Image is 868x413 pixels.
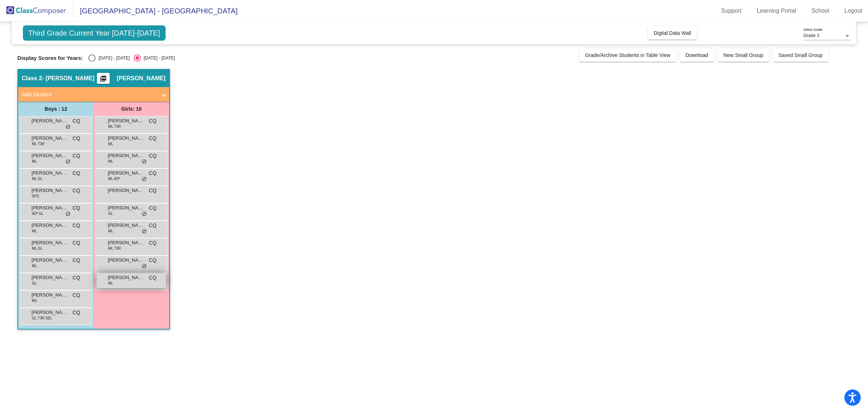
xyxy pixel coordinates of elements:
span: [PERSON_NAME] [108,187,144,194]
span: ML T3R [108,246,121,251]
span: ML [32,159,37,164]
span: GL [108,211,113,216]
span: do_not_disturb_alt [142,211,147,217]
span: [PERSON_NAME] [108,222,144,229]
span: [PERSON_NAME] [32,257,68,264]
button: Grade/Archive Students in Table View [579,49,676,62]
span: CQ [149,274,157,282]
span: CQ [149,204,157,212]
span: ML [108,159,113,164]
a: Logout [839,5,868,17]
span: CQ [73,257,80,264]
span: Download [686,52,708,58]
span: Third Grade Current Year [DATE]-[DATE] [23,25,166,41]
span: [PERSON_NAME] [32,152,68,159]
span: - [PERSON_NAME] [42,75,94,82]
span: ML [108,141,113,147]
span: do_not_disturb_alt [65,159,70,165]
span: CQ [149,187,157,195]
span: ML GL [32,176,43,181]
span: ML T3R [32,141,45,147]
span: ML [32,263,37,269]
span: ML GL [32,246,43,251]
span: CQ [73,152,80,160]
span: ML IEP [108,176,120,181]
span: [PERSON_NAME] [32,187,68,194]
span: Saved Small Group [779,52,823,58]
span: CQ [149,169,157,177]
div: [DATE] - [DATE] [141,55,175,61]
span: [PERSON_NAME] [32,204,68,212]
span: CQ [73,117,80,125]
span: [PERSON_NAME] [108,274,144,281]
span: CQ [149,135,157,142]
span: GL T3R SEL [32,315,52,321]
span: CQ [73,187,80,195]
button: Download [680,49,714,62]
span: do_not_disturb_alt [65,124,70,130]
div: Girls: 10 [94,102,169,116]
span: [PERSON_NAME] [32,135,68,142]
span: CQ [73,239,80,247]
span: CQ [73,135,80,142]
span: CQ [73,169,80,177]
span: [PERSON_NAME] [108,239,144,246]
span: M1 [32,298,37,303]
span: do_not_disturb_alt [142,229,147,234]
span: [PERSON_NAME] [108,135,144,142]
span: [PERSON_NAME] [32,222,68,229]
span: [PERSON_NAME] [32,291,68,299]
span: [PERSON_NAME] [117,75,166,82]
span: ML [108,281,113,286]
a: Support [715,5,747,17]
span: [PERSON_NAME] [108,117,144,124]
span: do_not_disturb_alt [65,211,70,217]
mat-radio-group: Select an option [88,54,175,62]
a: School [806,5,835,17]
span: [PERSON_NAME] De La [PERSON_NAME] [32,274,68,281]
span: do_not_disturb_alt [142,263,147,269]
span: ML T3R [108,124,121,129]
span: Class 2 [22,75,42,82]
button: Saved Small Group [773,49,828,62]
span: Grade 3 [803,33,819,38]
span: CQ [149,152,157,160]
span: [PERSON_NAME] [32,309,68,316]
span: [PERSON_NAME] [32,239,68,246]
a: Learning Portal [751,5,802,17]
mat-panel-title: Add Student [22,90,157,99]
span: CQ [149,257,157,264]
span: ML [32,228,37,234]
button: Print Students Details [97,73,110,84]
mat-expansion-panel-header: Add Student [18,87,169,102]
button: Digital Data Wall [648,26,697,40]
div: [DATE] - [DATE] [96,55,130,61]
span: [PERSON_NAME] [108,257,144,264]
span: CQ [73,274,80,282]
span: [GEOGRAPHIC_DATA] - [GEOGRAPHIC_DATA] [73,5,238,17]
div: Boys : 12 [18,102,94,116]
span: CQ [73,291,80,299]
span: [PERSON_NAME] [32,117,68,124]
span: Grade/Archive Students in Table View [585,52,670,58]
span: do_not_disturb_alt [142,176,147,182]
span: CQ [149,239,157,247]
span: [PERSON_NAME] [PERSON_NAME] [108,169,144,177]
span: IEP GL [32,211,44,216]
span: SPC [32,193,40,199]
span: CQ [73,309,80,316]
span: CQ [149,222,157,229]
span: CQ [73,222,80,229]
span: GL [32,281,37,286]
span: New Small Group [723,52,763,58]
span: ML [108,228,113,234]
button: New Small Group [718,49,769,62]
span: [PERSON_NAME] [32,169,68,177]
span: do_not_disturb_alt [142,159,147,165]
mat-icon: picture_as_pdf [99,75,108,85]
span: Digital Data Wall [654,30,691,36]
span: [PERSON_NAME] [108,204,144,212]
span: CQ [149,117,157,125]
span: Display Scores for Years: [17,55,83,61]
span: CQ [73,204,80,212]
